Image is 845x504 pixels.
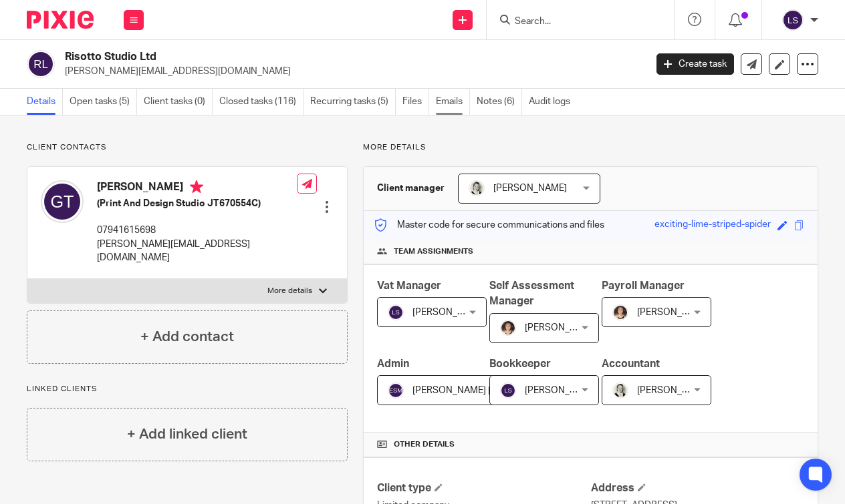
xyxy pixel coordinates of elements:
[489,280,574,306] span: Self Assessment Manager
[377,182,445,195] h3: Client manager
[602,358,660,369] span: Accountant
[97,238,297,265] p: [PERSON_NAME][EMAIL_ADDRESS][DOMAIN_NAME]
[525,323,598,332] span: [PERSON_NAME]
[525,386,598,395] span: [PERSON_NAME]
[190,180,203,194] i: Primary
[219,89,304,115] a: Closed tasks (116)
[612,383,628,399] img: DA590EE6-2184-4DF2-A25D-D99FB904303F_1_201_a.jpeg
[513,16,634,28] input: Search
[412,308,486,317] span: [PERSON_NAME]
[70,89,137,115] a: Open tasks (5)
[529,89,577,115] a: Audit logs
[654,218,771,233] div: exciting-lime-striped-spider
[97,197,297,210] h5: (Print And Design Studio JT670554C)
[477,89,522,115] a: Notes (6)
[637,386,711,395] span: [PERSON_NAME]
[374,218,604,232] p: Master code for secure communications and files
[500,320,516,336] img: 324535E6-56EA-408B-A48B-13C02EA99B5D.jpeg
[377,358,409,369] span: Admin
[140,326,234,347] h4: + Add contact
[65,65,636,78] p: [PERSON_NAME][EMAIL_ADDRESS][DOMAIN_NAME]
[394,246,473,257] span: Team assignments
[782,9,804,31] img: svg%3E
[310,89,396,115] a: Recurring tasks (5)
[127,424,247,445] h4: + Add linked client
[412,386,562,395] span: [PERSON_NAME] [PERSON_NAME]
[65,50,522,64] h2: Risotto Studio Ltd
[388,383,404,399] img: svg%3E
[27,89,63,115] a: Details
[27,11,94,29] img: Pixie
[41,180,84,223] img: svg%3E
[602,280,685,291] span: Payroll Manager
[500,383,516,399] img: svg%3E
[267,286,312,296] p: More details
[377,280,441,291] span: Vat Manager
[469,180,485,196] img: DA590EE6-2184-4DF2-A25D-D99FB904303F_1_201_a.jpeg
[97,224,297,237] p: 07941615698
[27,384,348,395] p: Linked clients
[591,481,804,495] h4: Address
[97,180,297,197] h4: [PERSON_NAME]
[656,53,734,75] a: Create task
[27,142,348,153] p: Client contacts
[436,89,470,115] a: Emails
[637,308,711,317] span: [PERSON_NAME]
[377,481,590,495] h4: Client type
[489,358,551,369] span: Bookkeeper
[388,304,404,320] img: svg%3E
[493,184,567,193] span: [PERSON_NAME]
[27,50,55,78] img: svg%3E
[394,439,455,450] span: Other details
[144,89,213,115] a: Client tasks (0)
[402,89,429,115] a: Files
[612,304,628,320] img: 324535E6-56EA-408B-A48B-13C02EA99B5D.jpeg
[363,142,818,153] p: More details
